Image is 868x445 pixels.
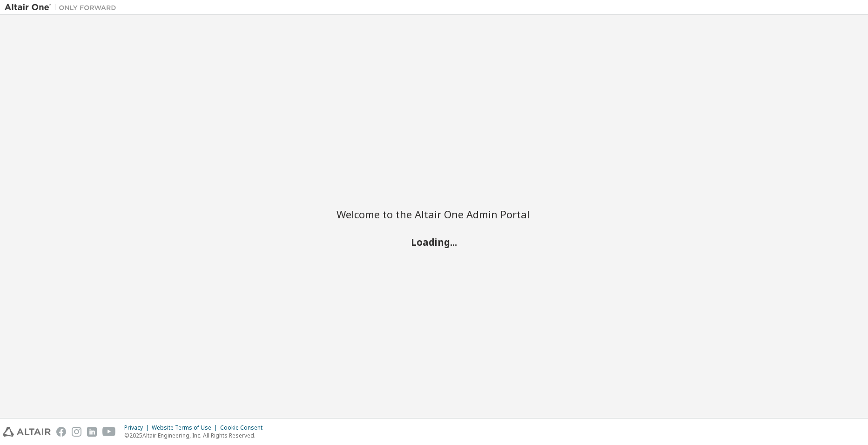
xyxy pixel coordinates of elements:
img: facebook.svg [56,427,66,437]
div: Website Terms of Use [152,424,220,432]
img: altair_logo.svg [3,427,51,437]
img: linkedin.svg [87,427,97,437]
div: Cookie Consent [220,424,268,432]
h2: Welcome to the Altair One Admin Portal [336,208,532,221]
p: © 2025 Altair Engineering, Inc. All Rights Reserved. [124,432,268,439]
div: Privacy [124,424,152,432]
img: youtube.svg [102,427,116,437]
img: instagram.svg [72,427,81,437]
h2: Loading... [336,236,532,248]
img: Altair One [5,3,121,12]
